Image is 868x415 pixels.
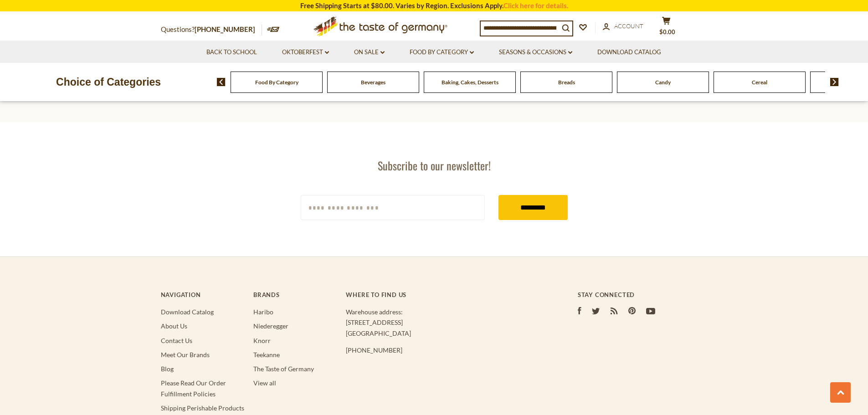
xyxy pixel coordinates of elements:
a: Haribo [253,308,273,316]
a: Back to School [206,47,257,57]
a: [PHONE_NUMBER] [195,25,255,33]
h3: Subscribe to our newsletter! [301,159,568,172]
p: Warehouse address: [STREET_ADDRESS] [GEOGRAPHIC_DATA] [346,307,541,338]
h4: Where to find us [346,291,541,298]
h4: Brands [253,291,337,298]
a: Baking, Cakes, Desserts [442,79,498,86]
a: Please Read Our Order Fulfillment Policies [161,379,226,397]
span: $0.00 [659,28,675,36]
a: The Taste of Germany [253,365,314,373]
a: Oktoberfest [282,47,329,57]
a: Shipping Perishable Products [161,404,244,412]
a: Blog [161,365,174,373]
a: Seasons & Occasions [499,47,572,57]
a: View all [253,379,276,387]
button: $0.00 [653,16,680,39]
a: Food By Category [255,79,298,86]
a: Knorr [253,337,271,344]
img: next arrow [830,78,839,86]
a: On Sale [354,47,385,57]
a: Account [603,21,643,31]
h4: Navigation [161,291,244,298]
a: Download Catalog [161,308,214,316]
a: Beverages [361,79,385,86]
a: Niederegger [253,322,288,330]
a: Click here for details. [503,1,568,10]
a: Candy [655,79,671,86]
a: Breads [558,79,575,86]
a: Teekanne [253,351,280,359]
a: Cereal [752,79,767,86]
h4: Stay Connected [578,291,708,298]
a: Food By Category [410,47,474,57]
a: Download Catalog [597,47,661,57]
span: Account [614,22,643,30]
p: Questions? [161,24,262,36]
a: Meet Our Brands [161,351,210,359]
p: [PHONE_NUMBER] [346,345,541,355]
a: About Us [161,322,187,330]
a: Contact Us [161,337,192,344]
img: previous arrow [217,78,226,86]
